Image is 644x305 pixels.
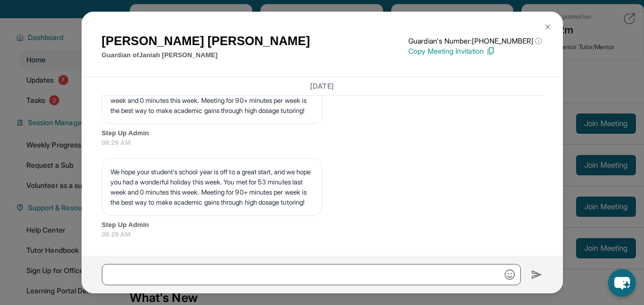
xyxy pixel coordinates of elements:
span: 08:29 AM [102,138,543,148]
span: ⓘ [535,36,542,46]
h3: [DATE] [102,81,543,91]
span: Step Up Admin [102,128,543,138]
img: Send icon [531,269,543,281]
p: Guardian's Number: [PHONE_NUMBER] [408,36,542,46]
img: Emoji [505,270,515,280]
p: Guardian of Janiah [PERSON_NAME] [102,50,310,60]
img: Close Icon [544,23,552,31]
p: We hope your student's school year is off to a great start, and we hope you had a wonderful holid... [110,167,314,207]
h1: [PERSON_NAME] [PERSON_NAME] [102,32,310,50]
p: Copy Meeting Invitation [408,46,542,56]
img: Copy Icon [486,47,495,56]
span: 08:29 AM [102,230,543,240]
span: Step Up Admin [102,220,543,230]
button: chat-button [608,269,636,297]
